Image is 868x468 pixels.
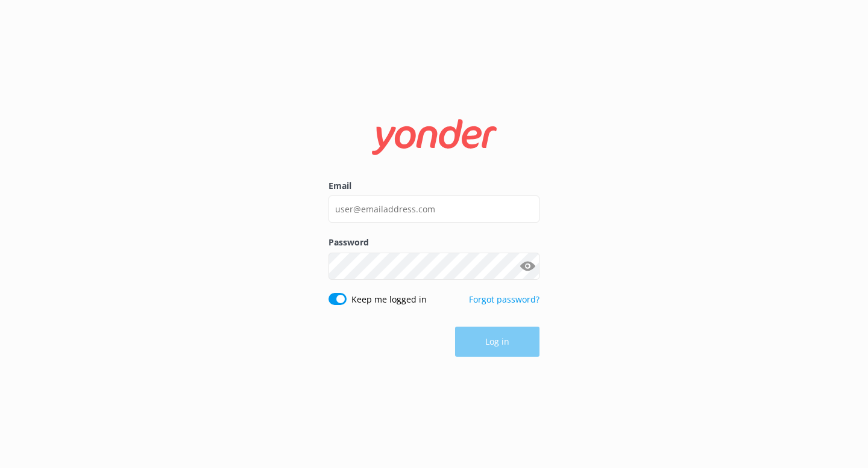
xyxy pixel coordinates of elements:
label: Password [329,236,539,249]
a: Forgot password? [469,294,539,305]
label: Keep me logged in [351,293,427,306]
label: Email [329,179,539,192]
button: Show password [515,254,539,278]
input: user@emailaddress.com [329,196,539,223]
